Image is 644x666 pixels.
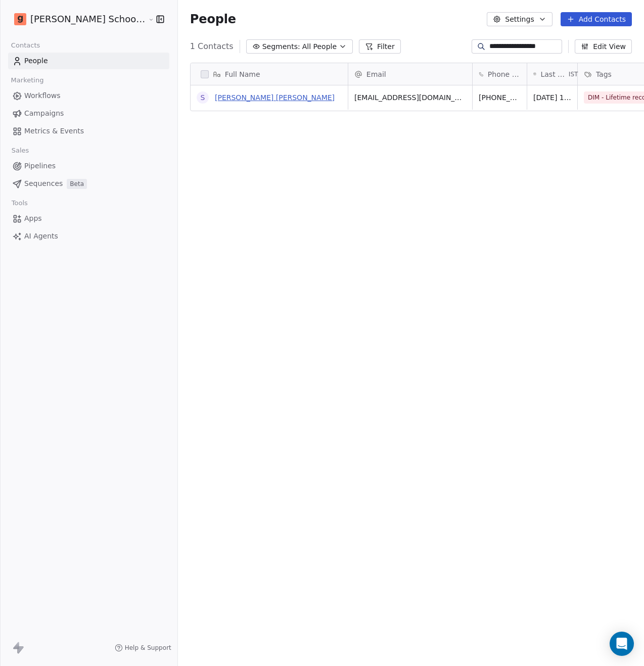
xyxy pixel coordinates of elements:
span: People [24,56,48,66]
span: [PERSON_NAME] School of Finance LLP [30,13,146,26]
span: Metrics & Events [24,126,84,136]
a: Help & Support [115,644,171,652]
span: Segments: [262,41,300,52]
span: [DATE] 12:54 PM [533,92,571,103]
span: Full Name [225,69,260,79]
span: Phone Number [488,69,521,79]
a: Campaigns [8,105,169,122]
div: Last Activity DateIST [527,63,577,85]
a: People [8,53,169,69]
span: [EMAIL_ADDRESS][DOMAIN_NAME] [354,92,466,103]
div: Open Intercom Messenger [610,632,634,656]
a: Metrics & Events [8,123,169,139]
div: grid [191,85,348,625]
a: SequencesBeta [8,175,169,192]
span: IST [569,70,578,78]
span: Pipelines [24,161,56,171]
img: Goela%20School%20Logos%20(4).png [14,13,26,25]
span: Email [366,69,386,79]
span: Beta [67,179,87,189]
span: 1 Contacts [190,40,234,53]
span: AI Agents [24,231,58,242]
span: All People [302,41,337,52]
button: Add Contacts [561,12,632,26]
span: Help & Support [125,644,171,652]
span: Contacts [7,38,44,53]
a: AI Agents [8,228,169,245]
span: Tools [7,196,32,211]
span: Tags [596,69,612,79]
button: Filter [359,39,401,54]
span: Campaigns [24,108,64,119]
button: [PERSON_NAME] School of Finance LLP [12,11,141,28]
a: Apps [8,210,169,227]
a: Workflows [8,87,169,104]
div: Full Name [191,63,348,85]
span: Sequences [24,178,63,189]
span: Apps [24,213,42,224]
span: People [190,12,236,27]
span: Last Activity Date [540,69,566,79]
span: [PHONE_NUMBER] [479,92,521,103]
a: Pipelines [8,158,169,174]
span: Workflows [24,90,61,101]
a: [PERSON_NAME] [PERSON_NAME] [215,93,335,102]
div: Email [348,63,472,85]
span: Sales [7,143,33,158]
button: Settings [487,12,552,26]
span: Marketing [7,73,48,88]
div: Phone Number [473,63,527,85]
button: Edit View [575,39,632,54]
div: S [200,92,205,103]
